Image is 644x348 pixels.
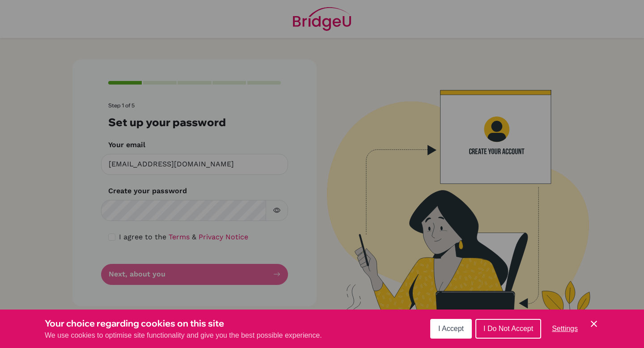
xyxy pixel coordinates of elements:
button: Save and close [589,318,599,329]
span: Settings [552,325,578,332]
span: I Accept [438,325,464,332]
span: I Do Not Accept [483,325,533,332]
p: We use cookies to optimise site functionality and give you the best possible experience. [45,330,322,341]
button: I Accept [430,319,472,339]
button: I Do Not Accept [475,319,541,339]
h3: Your choice regarding cookies on this site [45,317,322,330]
button: Settings [545,320,585,338]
